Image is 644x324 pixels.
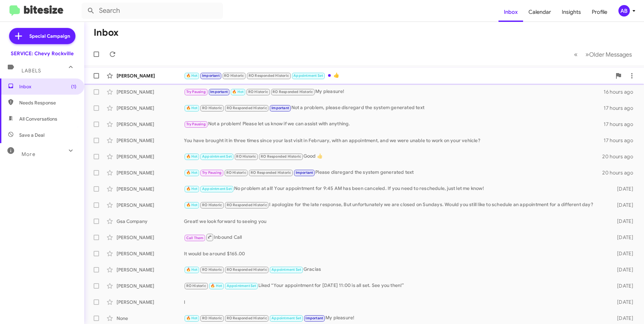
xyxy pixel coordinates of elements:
span: RO Historic [186,284,206,288]
span: Call Them [186,236,204,240]
div: [PERSON_NAME] [117,202,184,208]
div: [DATE] [606,283,639,289]
div: [DATE] [606,250,639,257]
span: Important [305,316,323,320]
span: Appointment Set [202,187,232,191]
div: 17 hours ago [604,121,639,128]
span: » [585,50,589,59]
a: Special Campaign [9,28,75,44]
div: [DATE] [606,315,639,322]
div: SERVICE: Chevy Rockville [11,50,74,57]
div: [DATE] [606,186,639,192]
span: RO Historic [202,106,222,110]
span: 🔥 Hot [186,316,198,320]
div: [DATE] [606,266,639,273]
span: RO Responded Historic [261,154,301,159]
div: I [184,299,606,305]
div: AB [618,5,630,17]
span: 🔥 Hot [186,187,198,191]
div: [PERSON_NAME] [117,72,184,79]
span: 🔥 Hot [232,90,244,94]
span: 🔥 Hot [186,73,198,78]
div: Please disregard the system generated text [184,169,602,176]
span: RO Responded Historic [272,90,313,94]
a: Insights [556,2,586,22]
div: Inbound Call [184,233,606,241]
span: RO Responded Historic [249,73,289,78]
div: Gsa Company [117,218,184,225]
div: [DATE] [606,218,639,225]
span: RO Responded Historic [227,106,267,110]
a: Profile [586,2,613,22]
div: 17 hours ago [604,137,639,144]
div: 17 hours ago [604,105,639,111]
div: [PERSON_NAME] [117,266,184,273]
div: Good 👍 [184,153,602,160]
span: RO Historic [248,90,268,94]
div: 20 hours ago [602,153,639,160]
span: Labels [22,68,41,74]
div: It would be around $165.00 [184,250,606,257]
span: Appointment Set [271,267,301,272]
span: RO Historic [224,73,244,78]
div: [PERSON_NAME] [117,250,184,257]
span: Calendar [523,2,556,22]
span: RO Historic [236,154,256,159]
div: Great! we look forward to seeing you [184,218,606,225]
span: RO Historic [226,170,246,175]
span: Needs Response [19,99,76,106]
div: None [117,315,184,322]
div: Not a problem, please disregard the system generated text [184,104,604,112]
span: RO Responded Historic [251,170,291,175]
span: 🔥 Hot [186,203,198,207]
div: Not a problem! Please let us know if we can assist with anything. [184,120,604,128]
span: (1) [71,83,76,90]
div: [DATE] [606,299,639,305]
div: Liked “Your appointment for [DATE] 11:00 is all set. See you then!” [184,282,606,290]
span: Older Messages [589,51,632,58]
div: [PERSON_NAME] [117,89,184,95]
span: RO Historic [202,203,222,207]
span: Try Pausing [186,122,206,126]
nav: Page navigation example [570,47,636,61]
span: « [574,50,578,59]
span: More [22,151,35,157]
div: [DATE] [606,234,639,241]
button: Previous [570,47,582,61]
div: [PERSON_NAME] [117,169,184,176]
span: All Conversations [19,116,57,122]
span: Appointment Set [271,316,301,320]
input: Search [82,3,223,19]
div: [PERSON_NAME] [117,137,184,144]
div: 16 hours ago [604,89,639,95]
span: 🔥 Hot [186,170,198,175]
span: 🔥 Hot [186,267,198,272]
span: RO Responded Historic [227,203,267,207]
span: RO Responded Historic [227,267,267,272]
button: AB [613,5,637,17]
div: [DATE] [606,202,639,208]
div: [PERSON_NAME] [117,234,184,241]
span: Important [296,170,313,175]
div: My pleasure! [184,88,604,96]
div: 👍 [184,72,612,79]
div: [PERSON_NAME] [117,121,184,128]
div: I apologize for the late response, But unfortunately we are closed on Sundays. Would you still li... [184,201,606,209]
div: [PERSON_NAME] [117,283,184,289]
div: Gracias [184,266,606,273]
a: Inbox [498,2,523,22]
span: Appointment Set [202,154,232,159]
span: 🔥 Hot [186,106,198,110]
span: Appointment Set [227,284,256,288]
span: RO Historic [202,267,222,272]
div: [PERSON_NAME] [117,105,184,111]
div: [PERSON_NAME] [117,186,184,192]
span: Special Campaign [29,33,70,39]
button: Next [581,47,636,61]
span: RO Responded Historic [227,316,267,320]
span: RO Historic [202,316,222,320]
span: Try Pausing [186,90,206,94]
div: 20 hours ago [602,169,639,176]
